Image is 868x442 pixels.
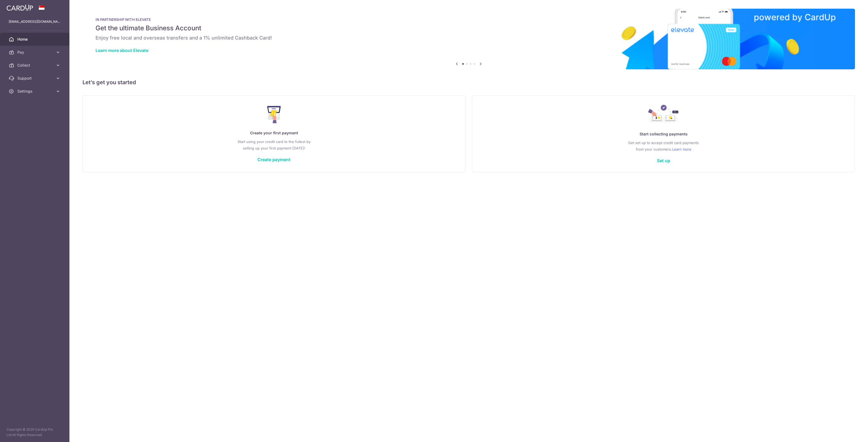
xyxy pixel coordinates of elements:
img: Make Payment [267,106,281,123]
a: Create payment [257,157,291,162]
h6: Enjoy free local and overseas transfers and a 1% unlimited Cashback Card! [95,35,842,41]
span: Collect [17,63,53,68]
p: Start collecting payments [483,131,844,137]
span: Support [17,76,53,81]
span: Pay [17,50,53,55]
a: Set up [657,158,670,163]
img: CardUp [7,4,33,11]
p: [EMAIL_ADDRESS][DOMAIN_NAME] [9,19,61,24]
a: Learn more about Elevate [95,48,148,53]
img: Collect Payment [648,105,679,124]
img: Renovation banner [82,9,855,69]
p: Create your first payment [94,130,454,136]
p: IN PARTNERSHIP WITH ELEVATE [95,17,842,22]
h5: Let’s get you started [82,78,855,87]
h5: Get the ultimate Business Account [95,24,842,32]
iframe: Opens a widget where you can find more information [833,426,863,439]
span: Settings [17,89,53,94]
p: Start using your credit card to the fullest by setting up your first payment [DATE]! [94,138,454,151]
span: Home [17,37,53,42]
p: Get set up to accept credit card payments from your customers. [483,139,844,152]
a: Learn more [672,146,691,152]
